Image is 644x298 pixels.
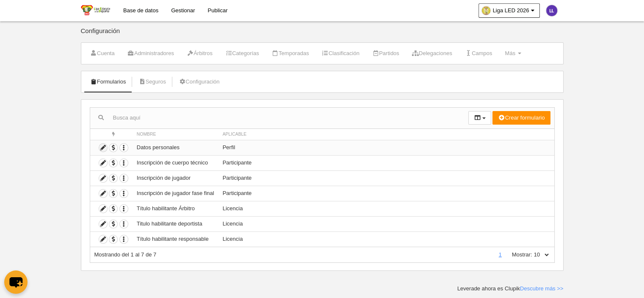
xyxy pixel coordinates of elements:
[218,231,554,247] td: Licencia
[137,132,156,136] span: Nombre
[221,47,264,60] a: Categorías
[81,28,564,42] div: Configuración
[368,47,404,60] a: Partidos
[134,75,171,88] a: Seguros
[133,140,218,155] td: Datos personales
[133,216,218,231] td: Titulo habilitante deportista
[133,170,218,186] td: Inscripción de jugador
[133,186,218,201] td: Inscripción de jugador fase final
[133,201,218,216] td: Título habilitante Árbitro
[460,47,497,60] a: Campos
[218,186,554,201] td: Participante
[503,251,532,259] label: Mostrar:
[218,140,554,155] td: Perfil
[492,111,550,125] button: Crear formulario
[520,285,564,292] a: Descubre más >>
[133,155,218,170] td: Inscripción de cuerpo técnico
[492,6,529,15] span: Liga LED 2026
[500,47,525,60] a: Más
[218,201,554,216] td: Licencia
[317,47,364,60] a: Clasificación
[482,6,490,15] img: Oa3ElrZntIAI.30x30.jpg
[182,47,217,60] a: Árbitros
[94,251,157,258] span: Mostrando del 1 al 7 de 7
[457,285,564,292] div: Leverade ahora es Clupik
[4,270,28,294] button: chat-button
[267,47,314,60] a: Temporadas
[90,111,468,124] input: Busca aquí
[407,47,457,60] a: Delegaciones
[218,170,554,186] td: Participante
[546,5,557,16] img: c2l6ZT0zMHgzMCZmcz05JnRleHQ9TEwmYmc9NWUzNWIx.png
[81,5,110,15] img: Liga LED 2026
[505,50,515,56] span: Más
[123,47,179,60] a: Administradores
[223,132,247,136] span: Aplicable
[86,75,131,88] a: Formularios
[133,231,218,247] td: Título habilitante responsable
[497,251,503,258] a: 1
[478,3,539,18] a: Liga LED 2026
[218,155,554,170] td: Participante
[218,216,554,231] td: Licencia
[174,75,224,88] a: Configuración
[86,47,119,60] a: Cuenta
